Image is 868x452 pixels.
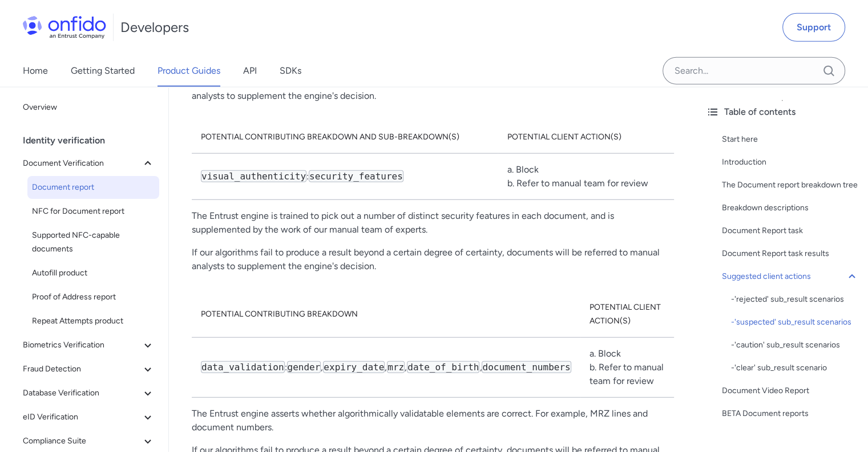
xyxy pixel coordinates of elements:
[309,170,403,182] code: security_features
[706,105,859,119] div: Table of contents
[71,55,135,87] a: Getting Started
[23,386,141,400] span: Database Verification
[158,55,220,87] a: Product Guides
[18,358,159,381] button: Fraud Detection
[722,178,859,192] a: The Document report breakdown tree
[722,133,859,146] a: Start here
[23,101,155,114] span: Overview
[23,55,48,87] a: Home
[722,270,859,283] a: Suggested client actions
[731,315,859,329] a: -'suspected' sub_result scenarios
[18,96,159,119] a: Overview
[782,13,845,42] a: Support
[18,152,159,175] button: Document Verification
[27,262,159,285] a: Autofill product
[731,338,859,352] a: -'caution' sub_result scenarios
[407,361,479,373] code: date_of_birth
[120,18,189,37] h1: Developers
[280,55,301,87] a: SDKs
[23,129,164,152] div: Identity verification
[23,338,141,352] span: Biometrics Verification
[722,224,859,238] a: Document Report task
[580,291,674,338] th: Potential client action(s)
[722,247,859,261] a: Document Report task results
[23,434,141,448] span: Compliance Suite
[201,170,306,182] code: visual_authenticity
[192,153,498,199] td: :
[23,16,106,39] img: Onfido Logo
[192,337,580,397] td: : , , , ,
[387,361,405,373] code: mrz
[18,406,159,429] button: eID Verification
[23,157,141,170] span: Document Verification
[243,55,257,87] a: API
[731,315,859,329] div: - 'suspected' sub_result scenarios
[27,310,159,333] a: Repeat Attempts product
[32,290,155,304] span: Proof of Address report
[192,209,674,237] p: The Entrust engine is trained to pick out a number of distinct security features in each document...
[731,361,859,375] div: - 'clear' sub_result scenario
[731,361,859,375] a: -'clear' sub_result scenario
[663,57,845,85] input: Onfido search input field
[201,361,285,373] code: data_validation
[18,382,159,405] button: Database Verification
[722,201,859,215] a: Breakdown descriptions
[192,75,674,103] p: If our algorithms fail to produce a result beyond a certain degree of certainty, documents will b...
[32,314,155,328] span: Repeat Attempts product
[27,286,159,309] a: Proof of Address report
[27,176,159,199] a: Document report
[731,293,859,306] div: - 'rejected' sub_result scenarios
[23,410,141,424] span: eID Verification
[722,155,859,169] a: Introduction
[498,153,674,199] td: a. Block b. Refer to manual team for review
[27,200,159,223] a: NFC for Document report
[192,121,498,154] th: Potential contributing breakdown and sub-breakdown(s)
[722,407,859,421] a: BETA Document reports
[32,266,155,280] span: Autofill product
[192,407,674,434] p: The Entrust engine asserts whether algorithmically validatable elements are correct. For example,...
[287,361,321,373] code: gender
[580,337,674,397] td: a. Block b. Refer to manual team for review
[32,181,155,194] span: Document report
[192,246,674,273] p: If our algorithms fail to produce a result beyond a certain degree of certainty, documents will b...
[722,384,859,398] a: Document Video Report
[498,121,674,154] th: Potential client action(s)
[23,362,141,376] span: Fraud Detection
[192,291,580,338] th: Potential contributing breakdown
[482,361,571,373] code: document_numbers
[32,205,155,218] span: NFC for Document report
[731,293,859,306] a: -'rejected' sub_result scenarios
[323,361,385,373] code: expiry_date
[27,224,159,261] a: Supported NFC-capable documents
[32,229,155,256] span: Supported NFC-capable documents
[18,334,159,357] button: Biometrics Verification
[731,338,859,352] div: - 'caution' sub_result scenarios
